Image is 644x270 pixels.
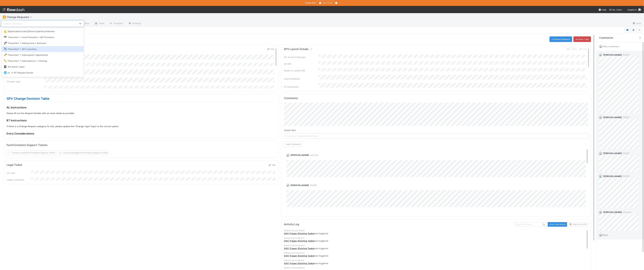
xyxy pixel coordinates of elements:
[4,36,7,39] span: 🏁
[4,42,7,44] span: 🎢
[4,65,7,68] span: 📓
[4,47,82,51] div: *Favorites* > SPV Launches
[4,36,82,39] div: *Favorites* > Fund Formation > MP Formation
[4,53,7,56] span: 🥕
[4,65,82,68] div: 2FA Reset Tasks
[4,59,82,62] div: *Favorites* > Subscriptions + Closings
[4,48,7,50] span: ✈️
[4,53,82,57] div: *Favorites* > Subscription Adjustments
[3,22,22,25] div: Search workflows
[4,59,7,62] span: ✏️
[4,42,82,45] div: *Favorites* > Rolling Fund > Rollovers
[4,30,7,33] span: 💪
[4,30,82,33] div: [Deprecated board] RFund Quarterly Rollovers
[4,71,7,74] span: 🌐
[4,71,82,74] div: AL <> BT Request Router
